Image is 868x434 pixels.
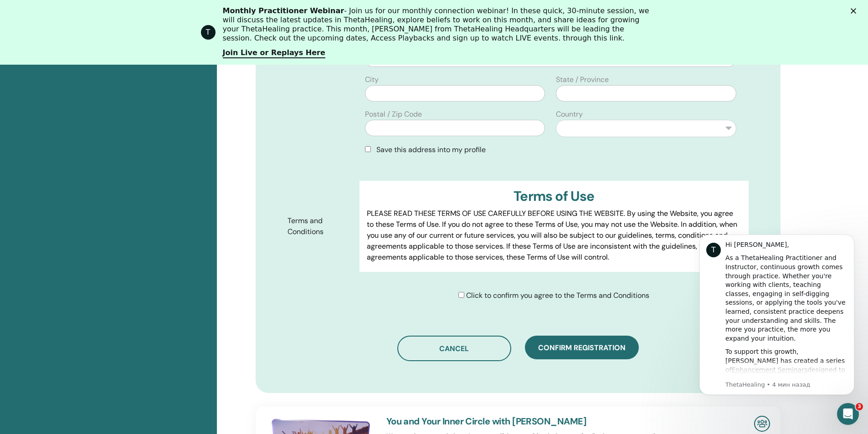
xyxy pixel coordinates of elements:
label: Country [556,109,583,120]
label: Terms and Conditions [281,212,360,240]
div: To support this growth, [PERSON_NAME] has created a series of designed to help you refine your kn... [40,124,162,223]
button: Confirm registration [525,336,639,359]
span: Cancel [439,344,469,353]
iframe: Intercom live chat [837,403,859,425]
label: State / Province [556,74,609,85]
b: Monthly Practitioner Webinar [223,6,344,15]
div: Закрыть [851,8,860,14]
p: Message from ThetaHealing, sent 4 мин назад [40,158,162,166]
span: 3 [856,403,863,410]
label: Postal / Zip Code [365,109,422,120]
a: Join Live or Replays Here [223,48,325,58]
a: You and Your Inner Circle with [PERSON_NAME] [386,415,587,427]
span: Click to confirm you agree to the Terms and Conditions [466,291,649,300]
div: Profile image for ThetaHealing [201,25,216,40]
label: City [365,74,379,85]
div: - Join us for our monthly connection webinar! In these quick, 30-minute session, we will discuss ... [223,6,653,43]
button: Cancel [397,336,511,361]
span: Save this address into my profile [376,145,486,154]
p: Lor IpsumDolorsi.ame Cons adipisci elits do eiusm tem incid, utl etdol, magnaali eni adminimve qu... [367,270,741,401]
iframe: Intercom notifications сообщение [686,223,868,429]
p: PLEASE READ THESE TERMS OF USE CAREFULLY BEFORE USING THE WEBSITE. By using the Website, you agre... [367,208,741,263]
span: Confirm registration [538,343,626,352]
a: Enhancement Seminars [46,143,122,150]
h3: Terms of Use [367,188,741,204]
